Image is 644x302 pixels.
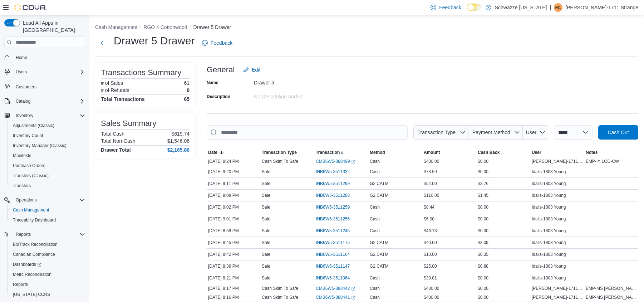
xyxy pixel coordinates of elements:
[316,286,355,291] a: CMB6W5-388442External link
[10,151,85,160] span: Manifests
[13,217,56,223] span: Traceabilty Dashboard
[424,204,434,210] span: $8.44
[262,240,270,245] p: Sale
[10,216,85,224] span: Traceabilty Dashboard
[351,287,355,291] svg: External link
[207,284,260,293] div: [DATE] 8:17 PM
[187,87,190,93] p: 0
[476,274,530,282] div: $0.00
[532,216,566,222] span: Idalis-1803 Young
[1,67,88,77] button: Users
[424,181,437,186] span: $52.00
[114,34,195,48] h1: Drawer 5 Drawer
[476,148,530,157] button: Cash Back
[207,250,260,259] div: [DATE] 8:42 PM
[167,138,190,144] p: $1,546.06
[199,36,235,50] a: Feedback
[13,292,50,297] span: [US_STATE] CCRS
[314,148,368,157] button: Transaction #
[316,226,357,235] button: INB6W5-3511245
[316,252,350,257] span: INB6W5-3511164
[1,229,88,239] button: Reports
[586,286,637,291] span: EMP-MS [PERSON_NAME]-CW
[13,133,43,138] span: Inventory Count
[439,4,461,11] span: Feedback
[13,196,85,204] span: Operations
[13,68,85,76] span: Users
[467,4,482,11] input: Dark Mode
[13,111,36,120] button: Inventory
[316,204,350,210] span: INB6W5-3511259
[1,96,88,106] button: Catalog
[532,181,566,186] span: Idalis-1803 Young
[101,80,123,86] h6: # of Sales
[316,228,350,234] span: INB6W5-3511245
[95,24,137,30] button: Cash Management
[14,4,46,11] img: Cova
[316,150,343,155] span: Transaction #
[207,167,260,176] div: [DATE] 9:20 PM
[207,125,408,140] input: This is a search bar. As you type, the results lower in the page will automatically filter.
[13,183,31,189] span: Transfers
[207,94,230,99] label: Description
[424,169,437,175] span: $73.59
[370,286,380,291] span: Cash
[207,179,260,188] div: [DATE] 9:11 PM
[262,181,270,186] p: Sale
[316,179,357,188] button: INB6W5-3511299
[10,206,85,214] span: Cash Management
[101,96,145,102] h4: Total Transactions
[478,150,500,155] span: Cash Back
[13,252,55,257] span: Canadian Compliance
[316,274,357,282] button: INB6W5-3511064
[476,215,530,223] div: $0.00
[207,191,260,200] div: [DATE] 9:08 PM
[10,121,85,130] span: Adjustments (Classic)
[10,260,85,269] span: Dashboards
[316,240,350,245] span: INB6W5-3511175
[10,270,85,279] span: Metrc Reconciliation
[10,250,85,259] span: Canadian Compliance
[555,3,561,12] span: M1
[262,216,270,222] p: Sale
[101,131,124,137] h6: Total Cash
[7,161,88,171] button: Purchase Orders
[316,181,350,186] span: INB6W5-3511299
[207,293,260,302] div: [DATE] 8:16 PM
[370,181,388,186] span: G2 CATM
[167,147,190,153] h4: $2,165.80
[252,66,260,73] span: Edit
[10,181,34,190] a: Transfers
[316,191,357,200] button: INB6W5-3511288
[16,113,33,118] span: Inventory
[370,228,380,234] span: Cash
[370,216,380,222] span: Cash
[316,169,350,175] span: INB6W5-3511332
[7,279,88,289] button: Reports
[13,123,54,128] span: Adjustments (Classic)
[316,238,357,247] button: INB6W5-3511175
[13,53,30,62] a: Home
[101,138,136,144] h6: Total Non-Cash
[417,130,456,135] span: Transaction Type
[476,293,530,302] div: $0.00
[370,204,380,210] span: Cash
[532,193,566,198] span: Idalis-1803 Young
[476,284,530,293] div: $0.00
[10,270,54,279] a: Metrc Reconciliation
[193,24,231,30] button: Drawer 5 Drawer
[171,131,190,137] p: $619.74
[184,80,190,86] p: 61
[10,141,85,150] span: Inventory Manager (Classic)
[262,252,270,257] p: Sale
[262,228,270,234] p: Sale
[101,147,131,153] h4: Drawer Total
[476,203,530,211] div: $0.00
[7,131,88,141] button: Inventory Count
[262,159,298,164] p: Cash Skim To Safe
[16,55,27,60] span: Home
[208,150,217,155] span: Date
[370,240,388,245] span: G2 CATM
[7,289,88,299] button: [US_STATE] CCRS
[13,83,39,91] a: Customers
